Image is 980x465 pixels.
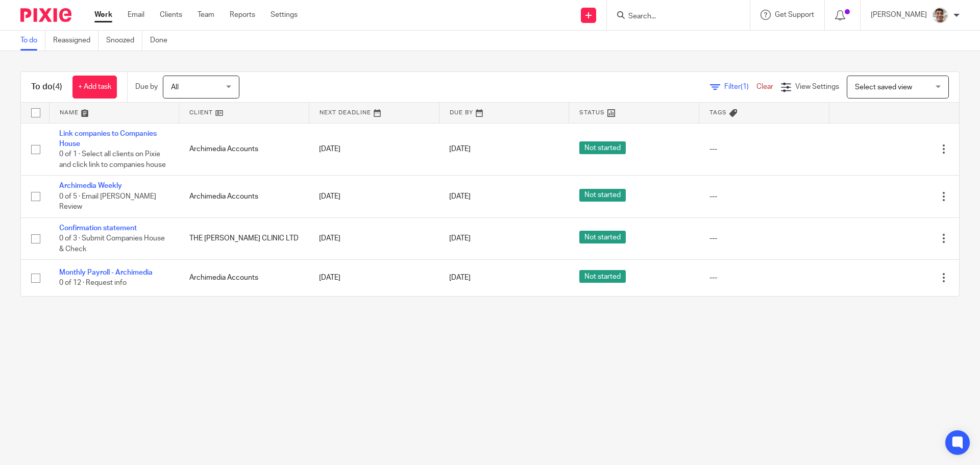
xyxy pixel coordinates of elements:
a: Email [128,10,144,20]
a: To do [20,31,45,51]
span: [DATE] [449,274,471,281]
a: Reassigned [53,31,99,51]
a: + Add task [72,76,117,99]
span: [DATE] [449,193,471,200]
img: Pixie [20,8,71,22]
td: [DATE] [309,176,439,217]
span: (4) [53,83,62,91]
a: Team [198,10,214,20]
span: 0 of 3 · Submit Companies House & Check [59,235,165,253]
a: Clear [756,83,773,90]
a: Monthly Payroll - Archimedia [59,269,153,276]
td: [DATE] [309,123,439,176]
span: Tags [709,110,727,115]
a: Reports [230,10,255,20]
span: Not started [579,231,626,243]
span: 0 of 12 · Request info [59,280,127,287]
div: --- [709,273,819,283]
span: [DATE] [449,235,471,242]
span: Not started [579,141,626,154]
div: --- [709,191,819,202]
a: Settings [271,10,298,20]
p: [PERSON_NAME] [871,10,927,20]
a: Done [150,31,175,51]
span: Not started [579,270,626,283]
span: Filter [724,83,756,90]
p: Due by [135,82,158,92]
td: [DATE] [309,217,439,259]
td: Archimedia Accounts [179,260,309,296]
a: Clients [160,10,182,20]
div: --- [709,144,819,154]
td: Archimedia Accounts [179,176,309,217]
span: Not started [579,189,626,202]
span: Select saved view [855,84,912,91]
span: All [171,84,179,91]
span: (1) [741,83,749,90]
input: Search [627,12,719,21]
img: PXL_20240409_141816916.jpg [932,7,948,23]
h1: To do [31,82,62,92]
a: Archimedia Weekly [59,182,122,189]
span: [DATE] [449,145,471,153]
a: Link companies to Companies House [59,130,157,148]
div: --- [709,233,819,243]
span: Get Support [775,11,814,18]
a: Work [94,10,112,20]
td: THE [PERSON_NAME] CLINIC LTD [179,217,309,259]
a: Snoozed [106,31,142,51]
a: Confirmation statement [59,225,137,232]
td: Archimedia Accounts [179,123,309,176]
td: [DATE] [309,260,439,296]
span: 0 of 5 · Email [PERSON_NAME] Review [59,193,156,211]
span: 0 of 1 · Select all clients on Pixie and click link to companies house [59,151,166,168]
span: View Settings [795,83,839,90]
